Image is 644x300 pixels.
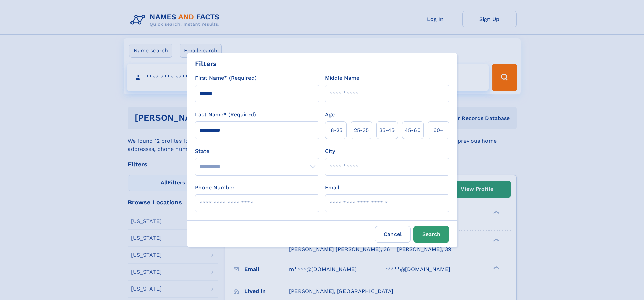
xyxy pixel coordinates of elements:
[195,74,257,82] label: First Name* (Required)
[375,226,411,243] label: Cancel
[195,59,217,69] div: Filters
[379,126,395,134] span: 35‑45
[413,226,449,243] button: Search
[195,184,235,192] label: Phone Number
[354,126,369,134] span: 25‑35
[405,126,421,134] span: 45‑60
[433,126,444,134] span: 60+
[325,147,335,155] label: City
[329,126,342,134] span: 18‑25
[325,74,359,82] label: Middle Name
[325,111,335,119] label: Age
[325,184,339,192] label: Email
[195,111,256,119] label: Last Name* (Required)
[195,147,319,155] label: State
